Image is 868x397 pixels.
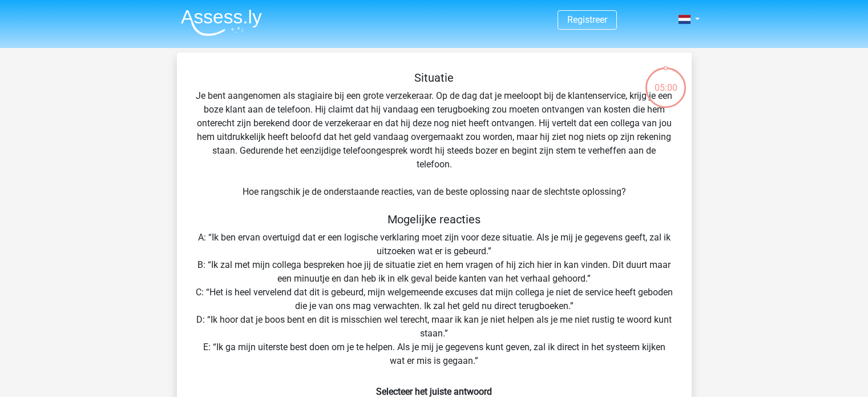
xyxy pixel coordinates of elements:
[195,212,673,226] h5: Mogelijke reacties
[567,14,607,25] a: Registreer
[181,9,262,36] img: Assessly
[195,71,673,85] h5: Situatie
[195,377,673,397] h6: Selecteer het juiste antwoord
[644,66,687,95] div: 05:00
